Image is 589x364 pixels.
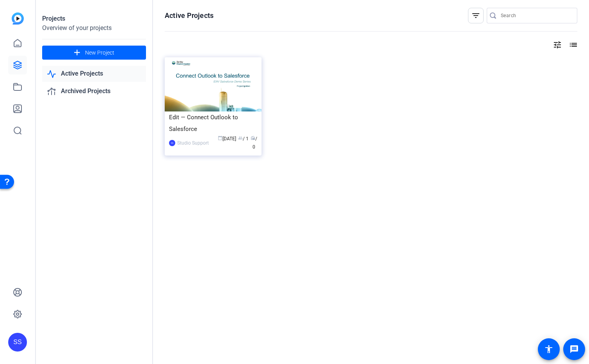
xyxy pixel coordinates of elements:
[8,333,27,352] div: SS
[251,136,257,150] span: / 0
[42,83,146,99] a: Archived Projects
[471,11,480,20] mat-icon: filter_list
[569,345,579,354] mat-icon: message
[42,14,146,23] div: Projects
[501,11,571,20] input: Search
[42,66,146,82] a: Active Projects
[72,48,82,58] mat-icon: add
[218,136,236,141] span: [DATE]
[251,136,255,140] span: radio
[568,40,577,49] mat-icon: list
[42,46,146,60] button: New Project
[165,11,214,20] h1: Active Projects
[85,49,114,57] span: New Project
[544,345,553,354] mat-icon: accessibility
[12,12,24,25] img: blue-gradient.svg
[238,136,249,141] span: / 1
[42,23,146,33] div: Overview of your projects
[177,139,209,147] div: Studio Support
[169,111,257,135] div: Edit — Connect Outlook to Salesforce
[218,136,222,140] span: calendar_today
[169,140,175,146] div: SS
[238,136,243,140] span: group
[553,40,562,49] mat-icon: tune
